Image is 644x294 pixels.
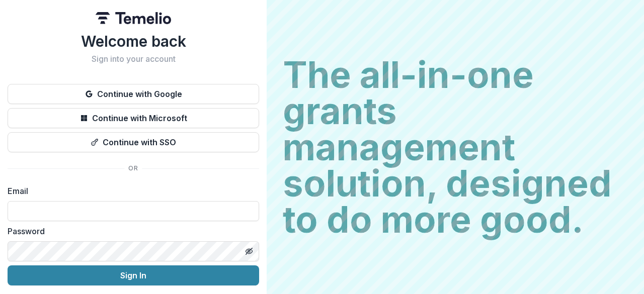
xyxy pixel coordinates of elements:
[8,185,253,197] label: Email
[241,243,257,259] button: Toggle password visibility
[8,225,253,237] label: Password
[8,132,259,152] button: Continue with SSO
[8,108,259,128] button: Continue with Microsoft
[96,12,171,24] img: Temelio
[8,32,259,50] h1: Welcome back
[8,54,259,64] h2: Sign into your account
[8,84,259,104] button: Continue with Google
[8,265,259,285] button: Sign In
